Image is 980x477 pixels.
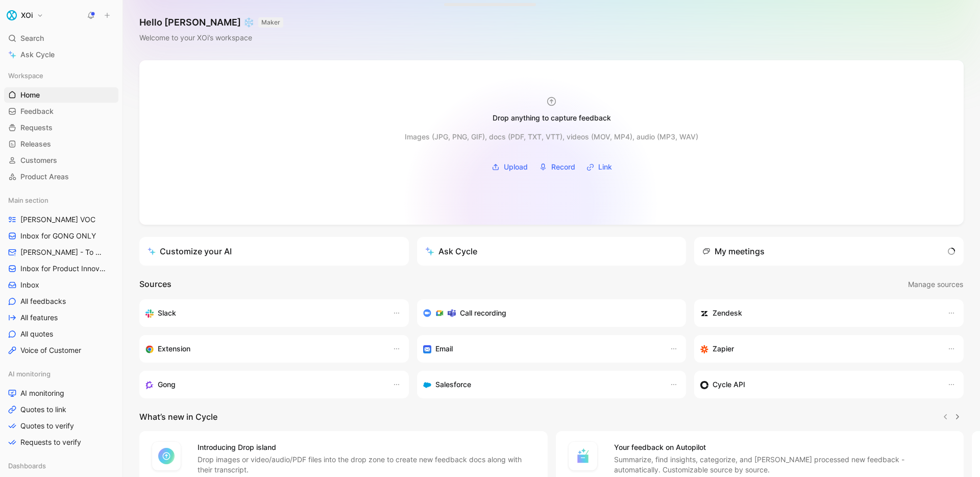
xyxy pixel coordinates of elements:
span: Releases [20,139,51,149]
h1: Hello [PERSON_NAME] ❄️ [139,16,283,29]
div: AI monitoring [4,366,118,381]
button: Manage sources [908,278,964,291]
span: Home [20,90,40,100]
h4: Your feedback on Autopilot [614,441,952,454]
div: Workspace [4,68,118,83]
span: Manage sources [908,278,963,291]
a: Home [4,87,118,103]
a: Inbox for Product Innovation Product Area [4,261,118,276]
div: Dashboards [4,458,118,473]
span: Voice of Customer [20,345,81,355]
a: All feedbacks [4,294,118,309]
span: AI monitoring [8,369,51,379]
span: Dashboards [8,461,46,471]
div: Forward emails to your feedback inbox [423,343,660,355]
a: [PERSON_NAME] - To Process [4,245,118,260]
span: Requests [20,123,53,133]
h3: Email [435,343,453,355]
div: Sync customers and create docs [700,307,937,319]
div: Sync your customers, send feedback and get updates in Slack [145,307,382,319]
h3: Gong [158,378,176,391]
a: Requests to verify [4,435,118,450]
a: AI monitoring [4,386,118,401]
span: Record [551,161,575,173]
button: MAKER [258,17,283,28]
div: My meetings [702,245,765,257]
a: Inbox [4,277,118,293]
a: All quotes [4,326,118,342]
span: All features [20,313,58,323]
h4: Introducing Drop island [198,441,535,454]
span: Inbox for Product Innovation Product Area [20,264,108,274]
div: Main section [4,193,118,208]
span: Quotes to verify [20,421,74,431]
a: Quotes to verify [4,418,118,434]
a: Quotes to link [4,402,118,417]
span: Quotes to link [20,404,66,415]
span: Inbox for GONG ONLY [20,231,96,241]
button: Record [535,159,579,175]
h2: What’s new in Cycle [139,411,217,423]
a: Requests [4,120,118,135]
button: Link [583,159,616,175]
div: Capture feedback from your incoming calls [145,378,382,391]
h3: Salesforce [435,378,471,391]
p: Drop images or video/audio/PDF files into the drop zone to create new feedback docs along with th... [198,455,535,475]
button: Upload [488,159,531,175]
div: AI monitoringAI monitoringQuotes to linkQuotes to verifyRequests to verify [4,366,118,450]
p: Summarize, find insights, categorize, and [PERSON_NAME] processed new feedback - automatically. C... [614,455,952,475]
div: Capture feedback from thousands of sources with Zapier (survey results, recordings, sheets, etc). [700,343,937,355]
span: Workspace [8,70,43,81]
span: Product Areas [20,172,69,182]
a: Customize your AI [139,237,409,266]
div: Search [4,31,118,46]
img: XOi [7,10,17,20]
span: Customers [20,155,57,165]
div: Main section[PERSON_NAME] VOCInbox for GONG ONLY[PERSON_NAME] - To ProcessInbox for Product Innov... [4,193,118,358]
h2: Sources [139,278,171,291]
div: Sync customers & send feedback from custom sources. Get inspired by our favorite use case [700,378,937,391]
span: AI monitoring [20,388,64,398]
span: Inbox [20,280,39,290]
span: All quotes [20,329,53,339]
h3: Call recording [460,307,506,319]
span: [PERSON_NAME] - To Process [20,247,106,257]
a: Customers [4,153,118,168]
div: Capture feedback from anywhere on the web [145,343,382,355]
h1: XOi [21,11,33,20]
span: Ask Cycle [20,49,55,61]
a: Releases [4,136,118,152]
span: Requests to verify [20,437,81,447]
span: All feedbacks [20,296,66,306]
span: [PERSON_NAME] VOC [20,214,95,225]
span: Main section [8,195,48,205]
a: Inbox for GONG ONLY [4,228,118,244]
span: Search [20,32,44,44]
a: Ask Cycle [4,47,118,62]
a: Feedback [4,104,118,119]
h3: Zapier [713,343,734,355]
span: Link [598,161,612,173]
h3: Zendesk [713,307,742,319]
div: Ask Cycle [425,245,477,257]
h3: Extension [158,343,190,355]
button: Ask Cycle [417,237,687,266]
div: Images (JPG, PNG, GIF), docs (PDF, TXT, VTT), videos (MOV, MP4), audio (MP3, WAV) [405,131,698,143]
h3: Cycle API [713,378,745,391]
div: Drop anything to capture feedback [493,112,611,124]
a: Product Areas [4,169,118,184]
h3: Slack [158,307,176,319]
div: Welcome to your XOi’s workspace [139,32,283,44]
a: Voice of Customer [4,343,118,358]
div: Record & transcribe meetings from Zoom, Meet & Teams. [423,307,672,319]
span: Feedback [20,106,54,116]
a: [PERSON_NAME] VOC [4,212,118,227]
div: Customize your AI [148,245,232,257]
span: Upload [504,161,528,173]
button: XOiXOi [4,8,46,22]
a: All features [4,310,118,325]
